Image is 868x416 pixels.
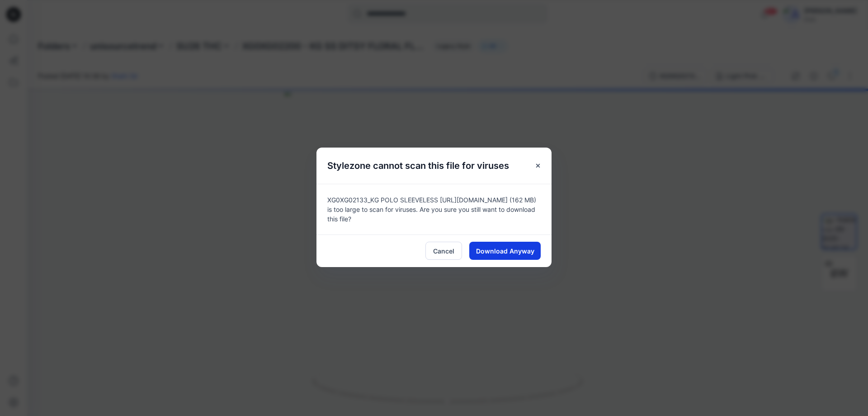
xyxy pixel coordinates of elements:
span: Download Anyway [476,246,534,256]
span: Cancel [433,246,454,256]
div: XG0XG02133_KG POLO SLEEVELESS [URL][DOMAIN_NAME] (162 MB) is too large to scan for viruses. Are y... [316,184,552,234]
h5: Stylezone cannot scan this file for viruses [316,148,520,184]
button: Cancel [425,242,462,260]
button: Download Anyway [469,242,541,260]
button: Close [530,158,546,174]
